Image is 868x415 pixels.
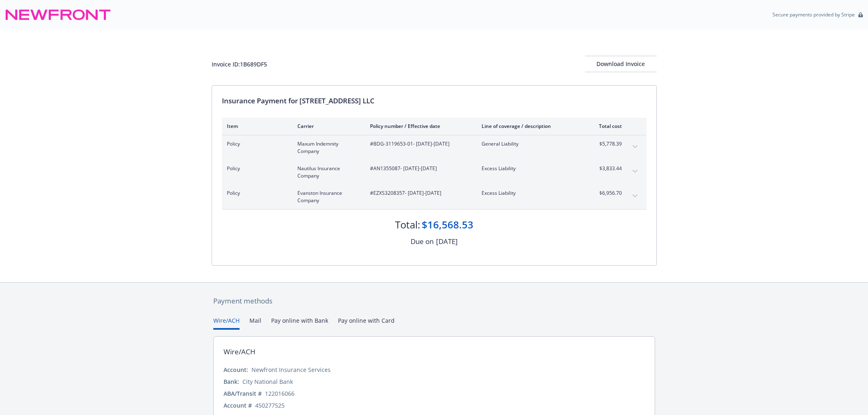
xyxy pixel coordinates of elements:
[591,189,622,197] span: $6,956.70
[482,165,578,172] span: Excess Liability
[370,189,468,197] span: #EZXS3208357 - [DATE]-[DATE]
[265,389,295,398] div: 122016066
[482,189,578,197] span: Excess Liability
[370,165,468,172] span: #AN1355087 - [DATE]-[DATE]
[224,401,252,410] div: Account #
[370,123,468,130] div: Policy number / Effective date
[628,140,642,153] button: expand content
[297,165,357,180] span: Nautilus Insurance Company
[222,135,646,160] div: PolicyMaxum Indemnity Company#BDG-3119653-01- [DATE]-[DATE]General Liability$5,778.39expand content
[297,123,357,130] div: Carrier
[585,56,657,72] button: Download Invoice
[224,365,248,374] div: Account:
[422,218,473,232] div: $16,568.53
[271,316,328,330] button: Pay online with Bank
[338,316,395,330] button: Pay online with Card
[482,123,578,130] div: Line of coverage / description
[628,189,642,203] button: expand content
[585,56,657,72] div: Download Invoice
[251,365,331,374] div: Newfront Insurance Services
[255,401,285,410] div: 450277525
[591,123,622,130] div: Total cost
[227,140,284,148] span: Policy
[297,140,357,155] span: Maxum Indemnity Company
[222,185,646,209] div: PolicyEvanston Insurance Company#EZXS3208357- [DATE]-[DATE]Excess Liability$6,956.70expand content
[482,140,578,148] span: General Liability
[628,165,642,178] button: expand content
[227,189,284,197] span: Policy
[297,189,357,204] span: Evanston Insurance Company
[591,165,622,172] span: $3,833.44
[213,316,240,330] button: Wire/ACH
[411,236,434,247] div: Due on
[212,60,267,68] div: Invoice ID: 1B689DF5
[224,347,256,357] div: Wire/ACH
[772,11,855,18] p: Secure payments provided by Stripe
[224,377,239,386] div: Bank:
[224,389,262,398] div: ABA/Transit #
[395,218,420,232] div: Total:
[370,140,468,148] span: #BDG-3119653-01 - [DATE]-[DATE]
[591,140,622,148] span: $5,778.39
[227,165,284,172] span: Policy
[222,96,646,106] div: Insurance Payment for [STREET_ADDRESS] LLC
[227,123,284,130] div: Item
[242,377,293,386] div: City National Bank
[213,296,655,306] div: Payment methods
[249,316,261,330] button: Mail
[436,236,458,247] div: [DATE]
[222,160,646,185] div: PolicyNautilus Insurance Company#AN1355087- [DATE]-[DATE]Excess Liability$3,833.44expand content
